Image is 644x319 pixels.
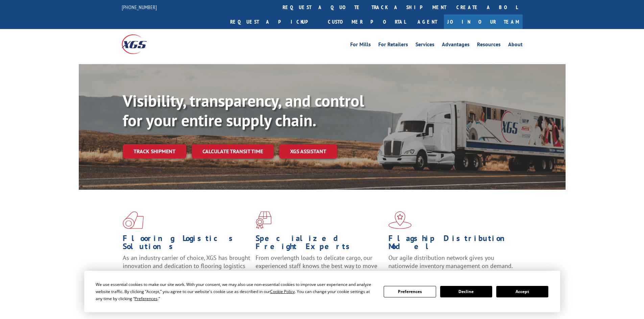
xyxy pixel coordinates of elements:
a: Track shipment [123,144,186,158]
a: Join Our Team [444,15,523,29]
span: As an industry carrier of choice, XGS has brought innovation and dedication to flooring logistics... [123,254,250,278]
a: Calculate transit time [192,144,274,159]
a: XGS ASSISTANT [279,144,337,159]
b: Visibility, transparency, and control for your entire supply chain. [123,90,364,131]
a: About [508,42,523,49]
img: xgs-icon-focused-on-flooring-red [256,211,271,229]
a: Agent [411,15,444,29]
span: Cookie Policy [270,289,295,294]
a: Customer Portal [323,15,411,29]
a: For Retailers [378,42,408,49]
a: [PHONE_NUMBER] [122,4,157,10]
h1: Flooring Logistics Solutions [123,234,251,254]
a: For Mills [350,42,371,49]
div: Cookie Consent Prompt [84,271,560,312]
button: Preferences [384,286,436,297]
button: Accept [496,286,548,297]
img: xgs-icon-total-supply-chain-intelligence-red [123,211,144,229]
h1: Specialized Freight Experts [256,234,383,254]
img: xgs-icon-flagship-distribution-model-red [388,211,412,229]
span: Preferences [135,296,158,301]
p: From overlength loads to delicate cargo, our experienced staff knows the best way to move your fr... [256,254,383,284]
a: Services [415,42,434,49]
a: Request a pickup [225,15,323,29]
span: Our agile distribution network gives you nationwide inventory management on demand. [388,254,513,270]
div: We use essential cookies to make our site work. With your consent, we may also use non-essential ... [96,281,376,302]
h1: Flagship Distribution Model [388,234,516,254]
button: Decline [440,286,492,297]
a: Advantages [442,42,470,49]
a: Resources [477,42,501,49]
